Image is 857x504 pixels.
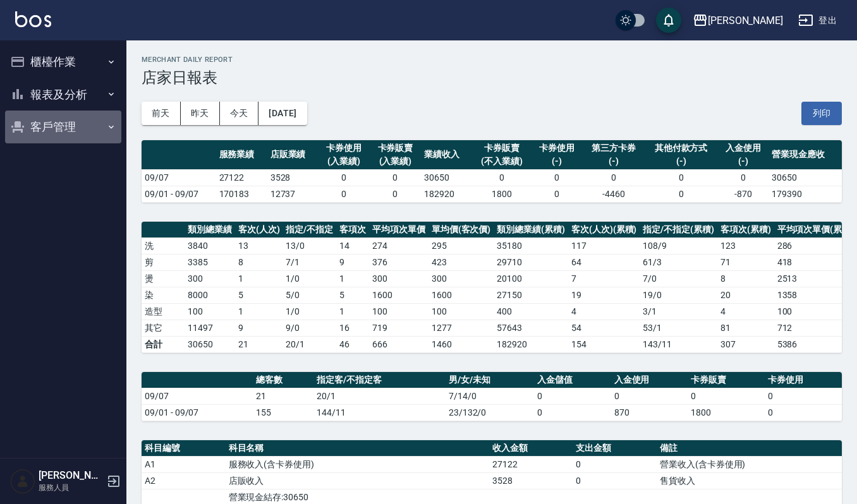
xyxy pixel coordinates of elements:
[648,155,714,168] div: (-)
[181,102,220,125] button: 昨天
[640,320,717,336] td: 53 / 1
[142,440,226,457] th: 科目編號
[369,237,428,254] td: 274
[494,254,568,270] td: 29710
[534,404,611,421] td: 0
[640,336,717,352] td: 143/11
[258,102,307,125] button: [DATE]
[373,155,418,168] div: (入業績)
[582,186,644,202] td: -4460
[640,254,717,270] td: 61 / 3
[267,140,319,170] th: 店販業績
[313,404,445,421] td: 144/11
[185,254,235,270] td: 3385
[717,270,774,287] td: 8
[534,372,611,388] th: 入金儲值
[534,388,611,404] td: 0
[582,169,644,186] td: 0
[322,155,367,168] div: (入業績)
[185,222,235,238] th: 類別總業績
[39,469,103,482] h5: [PERSON_NAME]
[568,270,640,287] td: 7
[769,140,842,170] th: 營業現金應收
[475,155,528,168] div: (不入業績)
[369,336,428,352] td: 666
[489,472,573,489] td: 3528
[319,186,370,202] td: 0
[142,303,185,320] td: 造型
[369,287,428,303] td: 1600
[336,287,369,303] td: 5
[472,186,531,202] td: 1800
[10,469,35,494] img: Person
[645,169,717,186] td: 0
[568,303,640,320] td: 4
[611,404,688,421] td: 870
[267,169,319,186] td: 3528
[235,320,283,336] td: 9
[142,404,253,421] td: 09/01 - 09/07
[769,169,842,186] td: 30650
[717,254,774,270] td: 71
[494,222,568,238] th: 類別總業績(累積)
[185,336,235,352] td: 30650
[235,237,283,254] td: 13
[142,186,216,202] td: 09/01 - 09/07
[142,237,185,254] td: 洗
[283,320,336,336] td: 9 / 0
[656,8,681,33] button: save
[5,111,121,143] button: 客戶管理
[336,320,369,336] td: 16
[801,102,842,125] button: 列印
[142,69,842,87] h3: 店家日報表
[336,336,369,352] td: 46
[267,186,319,202] td: 12737
[15,11,51,27] img: Logo
[370,169,421,186] td: 0
[283,336,336,352] td: 20/1
[142,388,253,404] td: 09/07
[494,320,568,336] td: 57643
[657,472,842,489] td: 售貨收入
[648,141,714,155] div: 其他付款方式
[216,186,267,202] td: 170183
[640,237,717,254] td: 108 / 9
[226,440,489,457] th: 科目名稱
[336,222,369,238] th: 客項次
[765,388,842,404] td: 0
[253,388,313,404] td: 21
[534,141,579,155] div: 卡券使用
[369,222,428,238] th: 平均項次單價
[421,169,472,186] td: 30650
[640,270,717,287] td: 7 / 0
[142,336,185,352] td: 合計
[494,270,568,287] td: 20100
[370,186,421,202] td: 0
[657,440,842,457] th: 備註
[428,303,494,320] td: 100
[5,78,121,111] button: 報表及分析
[142,372,842,421] table: a dense table
[568,254,640,270] td: 64
[489,456,573,472] td: 27122
[585,141,641,155] div: 第三方卡券
[531,169,582,186] td: 0
[235,270,283,287] td: 1
[226,472,489,489] td: 店販收入
[793,9,842,32] button: 登出
[235,336,283,352] td: 21
[336,237,369,254] td: 14
[373,141,418,155] div: 卡券販賣
[720,155,765,168] div: (-)
[142,270,185,287] td: 燙
[688,404,765,421] td: 1800
[611,388,688,404] td: 0
[283,254,336,270] td: 7 / 1
[494,287,568,303] td: 27150
[446,388,534,404] td: 7/14/0
[428,287,494,303] td: 1600
[428,222,494,238] th: 單均價(客次價)
[717,287,774,303] td: 20
[185,237,235,254] td: 3840
[708,13,783,28] div: [PERSON_NAME]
